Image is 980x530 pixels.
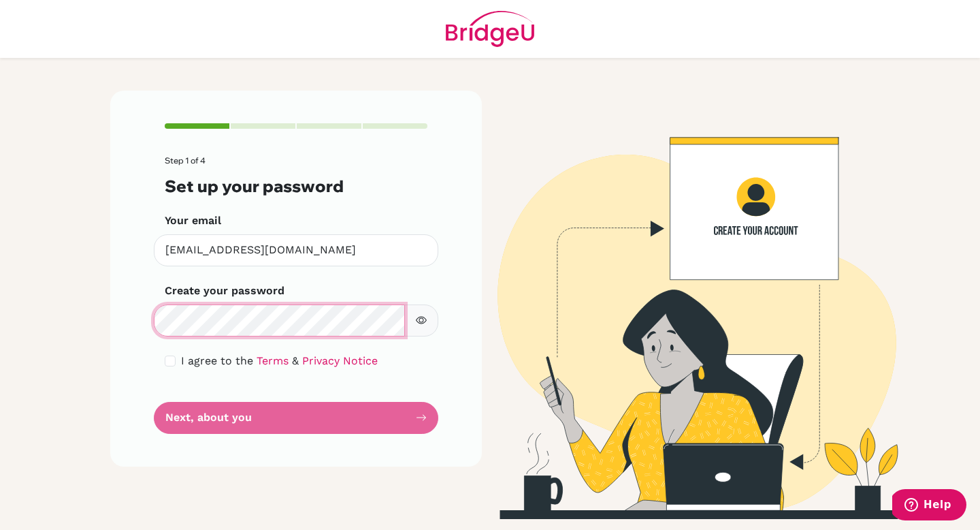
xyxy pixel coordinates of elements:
label: Create your password [165,283,284,299]
label: Your email [165,213,221,229]
span: I agree to the [181,354,253,367]
h3: Set up your password [165,176,427,196]
span: Step 1 of 4 [165,155,206,166]
iframe: Opens a widget where you can find more information [892,489,966,523]
span: & [292,354,299,367]
a: Terms [257,354,289,367]
a: Privacy Notice [302,354,378,367]
input: Insert your email* [154,234,438,266]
